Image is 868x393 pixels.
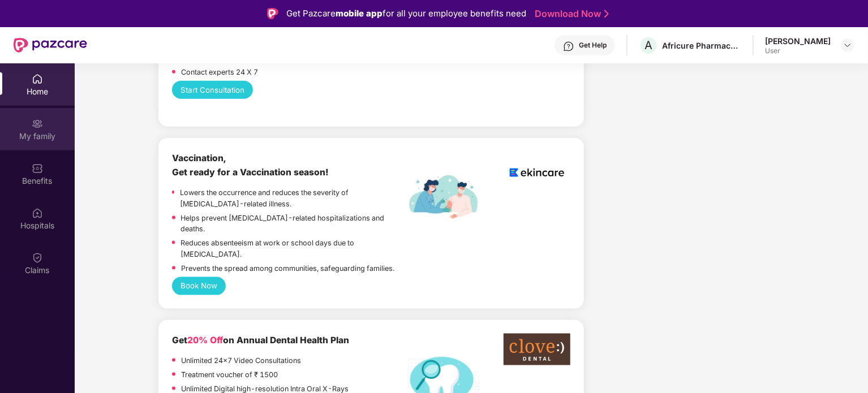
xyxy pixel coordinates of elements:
[563,41,574,52] img: svg+xml;base64,PHN2ZyBpZD0iSGVscC0zMngzMiIgeG1sbnM9Imh0dHA6Ly93d3cudzMub3JnLzIwMDAvc3ZnIiB3aWR0aD...
[32,74,43,85] img: svg+xml;base64,PHN2ZyBpZD0iSG9tZSIgeG1sbnM9Imh0dHA6Ly93d3cudzMub3JnLzIwMDAvc3ZnIiB3aWR0aD0iMjAiIG...
[14,38,87,53] img: New Pazcare Logo
[181,355,301,366] p: Unlimited 24x7 Video Consultations
[404,174,483,219] img: labelEkincare.png
[180,187,404,210] p: Lowers the occurrence and reduces the severity of [MEDICAL_DATA]-related illness.
[181,263,394,274] p: Prevents the spread among communities, safeguarding families.
[32,163,43,174] img: svg+xml;base64,PHN2ZyBpZD0iQmVuZWZpdHMiIHhtbG5zPSJodHRwOi8vd3d3LnczLm9yZy8yMDAwL3N2ZyIgd2lkdGg9Ij...
[172,277,226,295] button: Book Now
[267,8,278,19] img: Logo
[765,46,831,55] div: User
[181,237,404,260] p: Reduces absenteeism at work or school days due to [MEDICAL_DATA].
[645,38,653,52] span: A
[172,81,253,99] button: Start Consultation
[535,8,605,20] a: Download Now
[765,36,831,46] div: [PERSON_NAME]
[172,335,349,346] b: Get on Annual Dental Health Plan
[181,213,405,235] p: Helps prevent [MEDICAL_DATA]-related hospitalizations and deaths.
[336,8,383,19] strong: mobile app
[181,67,258,78] p: Contact experts 24 X 7
[172,153,329,178] b: Vaccination, Get ready for a Vaccination season!
[32,208,43,219] img: svg+xml;base64,PHN2ZyBpZD0iSG9zcGl0YWxzIiB4bWxucz0iaHR0cDovL3d3dy53My5vcmcvMjAwMC9zdmciIHdpZHRoPS...
[662,40,741,51] div: Africure Pharmaceuticals ([GEOGRAPHIC_DATA]) Private
[286,7,526,20] div: Get Pazcare for all your employee benefits need
[181,369,278,381] p: Treatment voucher of ₹ 1500
[32,118,43,129] img: svg+xml;base64,PHN2ZyB3aWR0aD0iMjAiIGhlaWdodD0iMjAiIHZpZXdCb3g9IjAgMCAyMCAyMCIgZmlsbD0ibm9uZSIgeG...
[579,41,607,50] div: Get Help
[504,334,570,365] img: clove-dental%20png.png
[32,252,43,264] img: svg+xml;base64,PHN2ZyBpZD0iQ2xhaW0iIHhtbG5zPSJodHRwOi8vd3d3LnczLm9yZy8yMDAwL3N2ZyIgd2lkdGg9IjIwIi...
[504,152,570,194] img: logoEkincare.png
[843,41,852,50] img: svg+xml;base64,PHN2ZyBpZD0iRHJvcGRvd24tMzJ4MzIiIHhtbG5zPSJodHRwOi8vd3d3LnczLm9yZy8yMDAwL3N2ZyIgd2...
[604,8,609,20] img: Stroke
[187,335,223,346] span: 20% Off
